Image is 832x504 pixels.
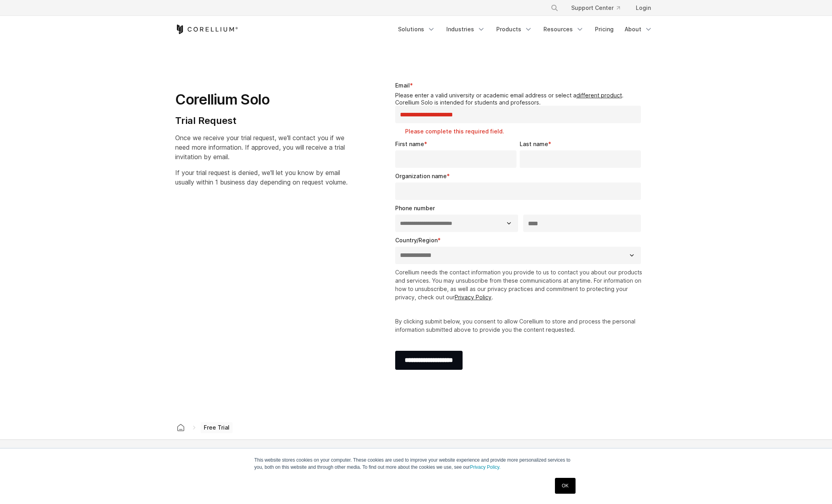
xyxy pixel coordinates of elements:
p: By clicking submit below, you consent to allow Corellium to store and process the personal inform... [395,317,645,334]
a: Corellium Home [175,25,238,34]
h4: Trial Request [175,115,348,127]
h1: Corellium Solo [175,91,348,108]
p: Corellium needs the contact information you provide to us to contact you about our products and s... [395,268,645,301]
div: Navigation Menu [541,1,657,15]
a: Resources [539,22,589,36]
a: About [620,22,657,36]
div: Navigation Menu [393,22,657,36]
button: Search [547,1,562,15]
span: Once we receive your trial request, we'll contact you if we need more information. If approved, y... [175,134,345,161]
a: different product [576,92,622,99]
a: Pricing [590,22,618,36]
span: First name [395,141,424,147]
a: Corellium home [174,422,188,433]
span: If your trial request is denied, we'll let you know by email usually within 1 business day depend... [175,169,348,186]
span: Organization name [395,173,447,179]
a: Support Center [565,1,626,15]
p: This website stores cookies on your computer. These cookies are used to improve your website expe... [254,456,578,471]
a: Login [629,1,657,15]
span: Phone number [395,205,435,211]
span: Free Trial [201,422,233,433]
span: Country/Region [395,237,438,243]
span: Email [395,82,410,89]
a: Industries [442,22,490,36]
label: Please complete this required field. [405,127,645,135]
legend: Please enter a valid university or academic email address or select a . Corellium Solo is intende... [395,92,645,106]
a: Privacy Policy. [470,464,501,470]
span: Last name [520,141,548,147]
a: Solutions [393,22,440,36]
a: Products [492,22,537,36]
a: Privacy Policy [455,294,492,300]
a: OK [555,478,575,494]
